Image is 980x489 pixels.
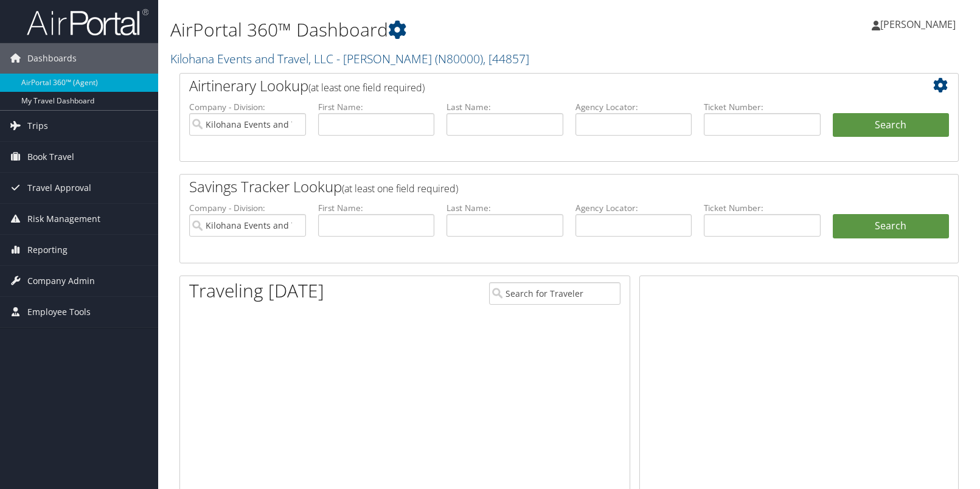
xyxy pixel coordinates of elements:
[833,214,950,238] a: Search
[27,235,68,265] span: Reporting
[575,202,692,214] label: Agency Locator:
[27,173,91,203] span: Travel Approval
[704,202,821,214] label: Ticket Number:
[27,204,100,234] span: Risk Management
[308,81,425,94] span: (at least one field required)
[342,182,458,195] span: (at least one field required)
[872,6,968,43] a: [PERSON_NAME]
[880,18,956,31] span: [PERSON_NAME]
[170,17,702,43] h1: AirPortal 360™ Dashboard
[189,202,306,214] label: Company - Division:
[483,50,529,67] span: , [ 44857 ]
[435,50,483,67] span: ( N80000 )
[704,101,821,113] label: Ticket Number:
[189,214,306,237] input: search accounts
[27,266,95,296] span: Company Admin
[189,75,884,96] h2: Airtinerary Lookup
[27,43,77,74] span: Dashboards
[447,202,563,214] label: Last Name:
[170,50,529,67] a: Kilohana Events and Travel, LLC - [PERSON_NAME]
[27,111,48,141] span: Trips
[189,176,884,197] h2: Savings Tracker Lookup
[447,101,563,113] label: Last Name:
[27,8,148,36] img: airportal-logo.png
[27,297,91,327] span: Employee Tools
[27,142,74,172] span: Book Travel
[318,101,435,113] label: First Name:
[318,202,435,214] label: First Name:
[489,282,620,305] input: Search for Traveler
[575,101,692,113] label: Agency Locator:
[189,101,306,113] label: Company - Division:
[189,278,324,303] h1: Traveling [DATE]
[833,113,950,137] button: Search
